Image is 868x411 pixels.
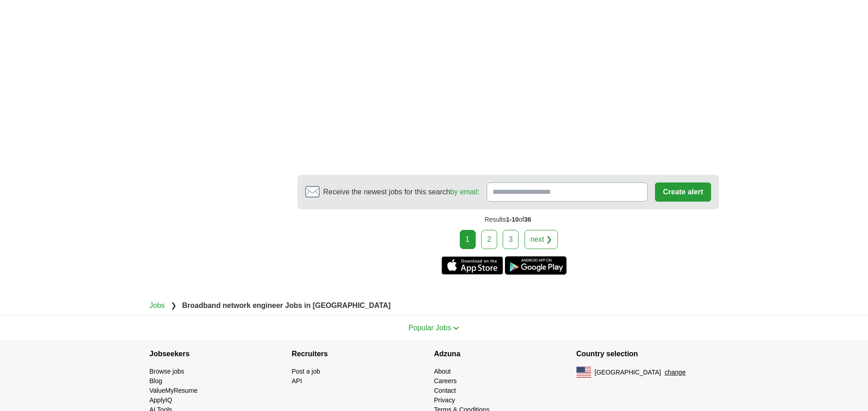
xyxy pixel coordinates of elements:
a: Careers [434,377,457,385]
a: Get the Android app [505,256,567,275]
a: Jobs [150,302,165,309]
a: API [292,377,302,385]
span: Popular Jobs [409,324,451,332]
img: toggle icon [453,326,459,330]
span: 36 [524,216,531,223]
button: change [665,368,686,377]
button: Create alert [655,182,711,202]
a: 3 [503,230,519,249]
a: Get the iPhone app [442,256,503,275]
a: ValueMyResume [150,387,198,394]
div: 1 [460,230,476,249]
a: About [434,368,451,375]
h4: Country selection [577,341,719,367]
a: Blog [150,377,162,385]
span: [GEOGRAPHIC_DATA] [595,368,661,377]
img: US flag [577,367,591,378]
a: Browse jobs [150,368,184,375]
a: Contact [434,387,456,394]
a: Privacy [434,396,455,404]
span: Receive the newest jobs for this search : [323,187,479,198]
a: 2 [481,230,497,249]
a: by email [450,188,478,196]
strong: Broadband network engineer Jobs in [GEOGRAPHIC_DATA] [182,302,390,309]
a: Post a job [292,368,320,375]
a: next ❯ [525,230,558,249]
span: ❯ [171,302,177,309]
div: Results of [297,209,719,230]
span: 1-10 [506,216,519,223]
a: ApplyIQ [150,396,172,404]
